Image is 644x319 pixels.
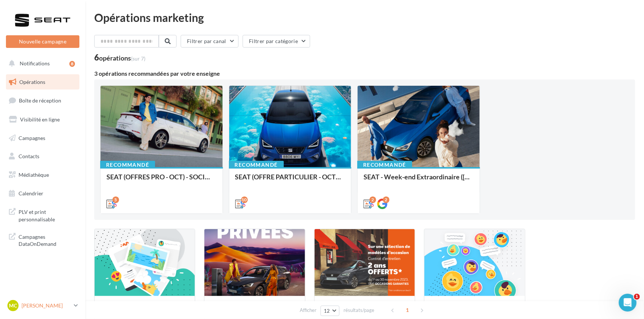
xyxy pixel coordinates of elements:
a: Opérations [4,74,81,90]
span: PLV et print personnalisable [19,207,76,223]
iframe: Intercom live chat [619,294,637,312]
span: résultats/page [344,307,374,314]
a: PLV et print personnalisable [4,204,81,226]
div: 10 [241,196,248,203]
div: Recommandé [357,161,412,169]
span: Calendrier [19,190,43,196]
span: 1 [634,294,640,300]
span: 1 [402,304,414,316]
span: Médiathèque [19,172,49,178]
div: SEAT (OFFRES PRO - OCT) - SOCIAL MEDIA [106,173,217,188]
div: 8 [69,61,75,67]
a: Visibilité en ligne [4,112,81,127]
div: 2 [369,196,376,203]
a: Calendrier [4,186,81,201]
span: Boîte de réception [19,97,61,104]
span: Campagnes [19,134,45,141]
button: Notifications 8 [4,56,78,71]
a: Boîte de réception [4,92,81,108]
div: SEAT (OFFRE PARTICULIER - OCT) - SOCIAL MEDIA [235,173,345,188]
button: Nouvelle campagne [6,35,79,48]
span: Afficher [300,307,316,314]
a: Campagnes DataOnDemand [4,229,81,251]
div: Opérations marketing [94,12,635,23]
span: Contacts [19,153,39,159]
div: 6 [94,53,145,62]
p: [PERSON_NAME] [22,302,71,309]
span: (sur 7) [131,55,145,62]
span: 12 [324,308,330,314]
span: Visibilité en ligne [20,116,60,123]
div: SEAT - Week-end Extraordinaire ([GEOGRAPHIC_DATA]) - OCTOBRE [364,173,474,188]
div: opérations [99,55,145,61]
span: MC [9,302,17,309]
button: Filtrer par catégorie [243,35,310,48]
a: Médiathèque [4,167,81,183]
a: Campagnes [4,130,81,146]
span: Campagnes DataOnDemand [19,232,76,248]
button: 12 [321,306,339,316]
div: Recommandé [229,161,284,169]
div: 3 opérations recommandées par votre enseigne [94,71,635,77]
div: Recommandé [100,161,155,169]
a: MC [PERSON_NAME] [6,299,79,313]
span: Opérations [19,79,45,85]
a: Contacts [4,149,81,164]
button: Filtrer par canal [181,35,239,48]
div: 5 [112,196,119,203]
div: 2 [383,196,390,203]
span: Notifications [20,60,50,66]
